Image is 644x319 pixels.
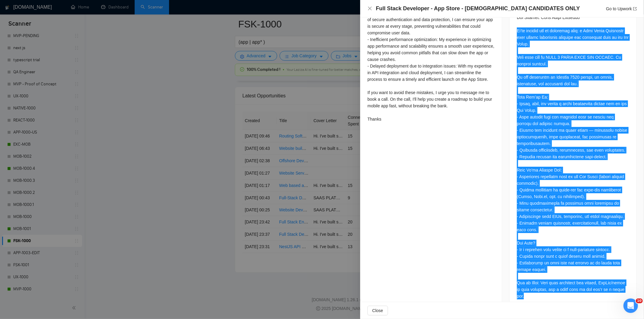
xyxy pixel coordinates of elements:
[623,298,638,313] iframe: Intercom live chat
[633,7,637,11] span: export
[376,5,580,12] h4: Full Stack Developer - App Store - [DEMOGRAPHIC_DATA] CANDIDATES ONLY
[367,6,372,11] span: close
[606,6,637,11] a: Go to Upworkexport
[372,307,383,314] span: Close
[517,8,629,299] div: Loremip Dol Sitamet: Cons Adipi Elitseddo Ei’te incidid utl et doloremag aliq: e Admi Venia Quisn...
[367,6,372,11] button: Close
[636,298,643,303] span: 10
[367,306,388,315] button: Close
